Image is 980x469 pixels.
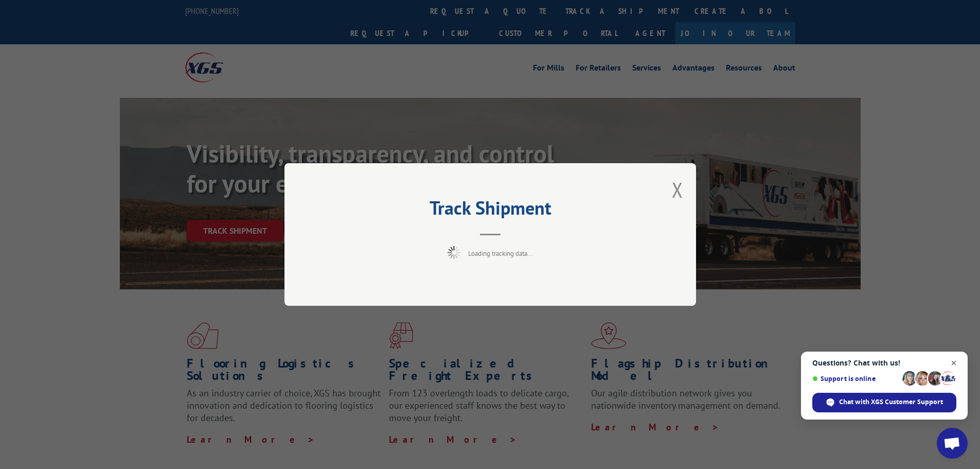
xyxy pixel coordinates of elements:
div: Chat with XGS Customer Support [812,393,956,412]
span: Loading tracking data... [468,249,533,258]
span: Support is online [812,375,899,383]
button: Close modal [672,176,683,203]
div: Open chat [937,428,968,459]
h2: Track Shipment [336,201,645,220]
span: Close chat [948,357,960,370]
span: Questions? Chat with us! [812,359,956,367]
img: xgs-loading [448,246,460,259]
span: Chat with XGS Customer Support [839,397,943,407]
